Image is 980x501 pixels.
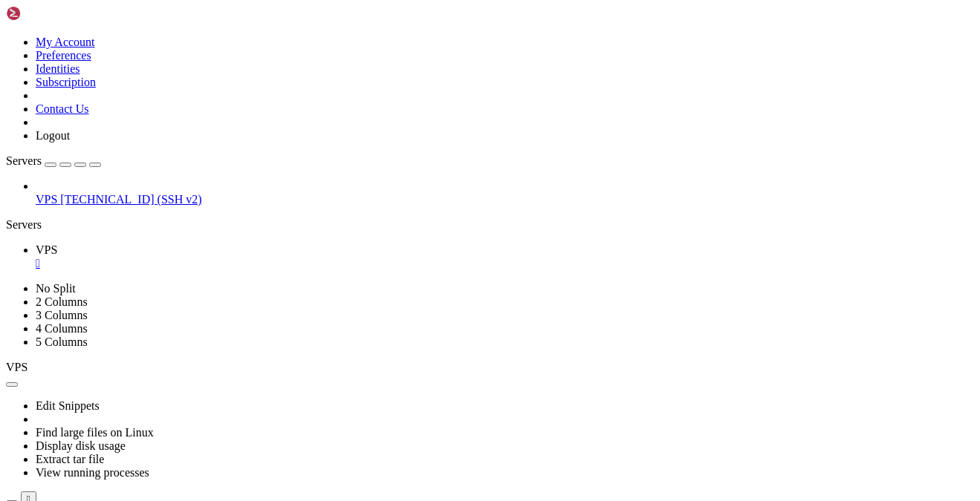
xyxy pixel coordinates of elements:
[36,243,57,256] span: VPS
[36,282,76,295] a: No Split
[36,193,974,206] a: VPS [TECHNICAL_ID] (SSH v2)
[6,218,974,232] div: Servers
[36,180,974,206] li: VPS [TECHNICAL_ID] (SSH v2)
[36,257,974,270] a: 
[36,335,88,348] a: 5 Columns
[36,295,88,308] a: 2 Columns
[36,129,70,142] a: Logout
[36,453,104,465] a: Extract tar file
[36,399,100,412] a: Edit Snippets
[6,154,42,167] span: Servers
[6,361,27,373] span: VPS
[36,243,974,270] a: VPS
[36,193,57,206] span: VPS
[6,19,787,33] x-row: [florian@vps2929992 ~]$
[6,6,787,19] x-row: Last login: [DATE] from [TECHNICAL_ID]
[6,154,101,167] a: Servers
[6,6,91,21] img: Shellngn
[36,426,154,439] a: Find large files on Linux
[36,102,89,115] a: Contact Us
[36,36,95,48] a: My Account
[36,466,149,479] a: View running processes
[156,19,162,33] div: (24, 1)
[60,193,201,206] span: [TECHNICAL_ID] (SSH v2)
[36,62,80,75] a: Identities
[36,309,88,321] a: 3 Columns
[36,76,96,88] a: Subscription
[36,439,126,452] a: Display disk usage
[36,322,88,335] a: 4 Columns
[36,49,91,62] a: Preferences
